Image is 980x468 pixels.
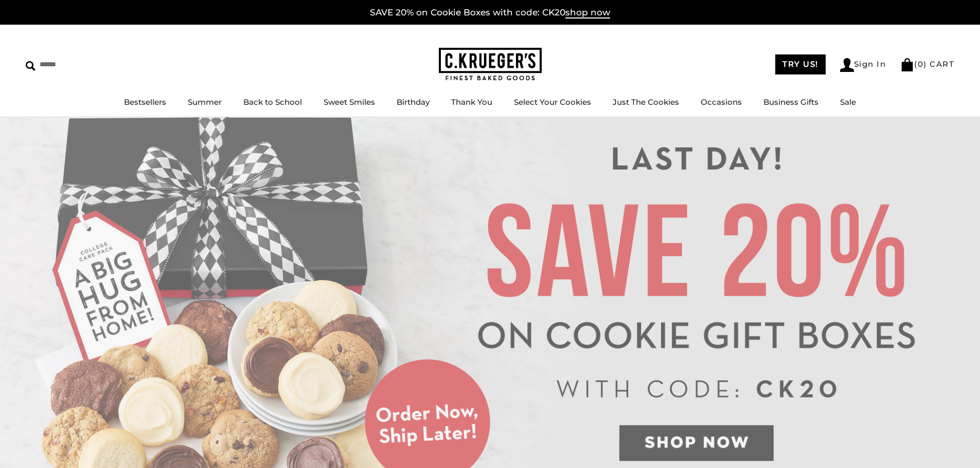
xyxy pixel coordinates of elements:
a: Summer [188,97,222,107]
span: 0 [918,59,924,69]
img: C.KRUEGER'S [439,48,542,81]
a: Sweet Smiles [324,97,375,107]
a: Back to School [243,97,302,107]
a: Occasions [701,97,742,107]
a: Business Gifts [763,97,818,107]
a: Sale [840,97,856,107]
a: Bestsellers [124,97,166,107]
img: Bag [900,58,914,71]
a: TRY US! [775,54,826,74]
a: Sign In [840,58,886,72]
a: Thank You [451,97,492,107]
a: Select Your Cookies [514,97,591,107]
a: (0) CART [900,59,954,69]
a: Birthday [397,97,430,107]
a: SAVE 20% on Cookie Boxes with code: CK20shop now [370,7,610,18]
input: Search [26,57,148,72]
a: Just The Cookies [613,97,679,107]
img: Account [840,58,854,72]
img: Search [26,61,35,71]
span: shop now [565,7,610,18]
